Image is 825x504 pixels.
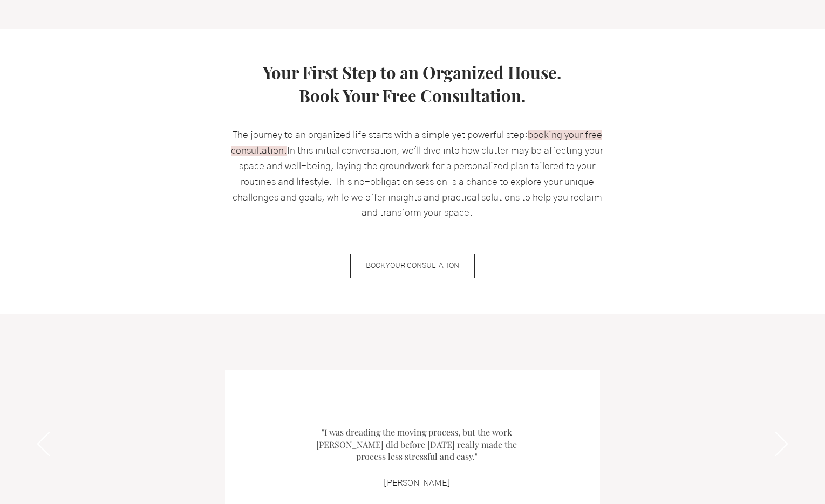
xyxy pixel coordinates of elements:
span: The journey to an organized life starts with a simple yet powerful step: In this initial conversa... [231,130,603,218]
span: [PERSON_NAME] [383,479,451,487]
button: Next [775,432,788,458]
button: Previous [37,432,50,458]
span: BOOK YOUR CONSULTATION [366,261,459,272]
span: "I was dreading the moving process, but the work [PERSON_NAME] did before [DATE] really made the ... [316,426,517,462]
a: BOOK YOUR CONSULTATION [350,254,475,278]
a: Your First Step to an Organized House.Book Your Free Consultation. [263,61,561,107]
